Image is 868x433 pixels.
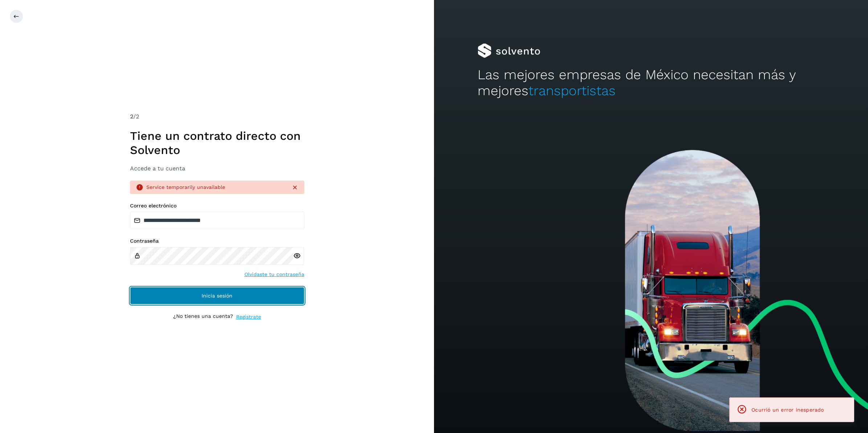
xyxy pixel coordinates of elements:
[244,271,304,278] a: Olvidaste tu contraseña
[146,183,285,191] div: Service temporarily unavailable
[130,112,304,121] div: /2
[236,313,261,321] a: Regístrate
[130,129,304,157] h1: Tiene un contrato directo con Solvento
[202,293,232,298] span: Inicia sesión
[173,313,233,321] p: ¿No tienes una cuenta?
[478,67,825,99] h2: Las mejores empresas de México necesitan más y mejores
[130,165,304,172] h3: Accede a tu cuenta
[130,113,133,120] span: 2
[130,287,304,304] button: Inicia sesión
[130,238,304,244] label: Contraseña
[130,203,304,209] label: Correo electrónico
[528,83,616,98] span: transportistas
[751,407,824,413] span: Ocurrió un error inesperado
